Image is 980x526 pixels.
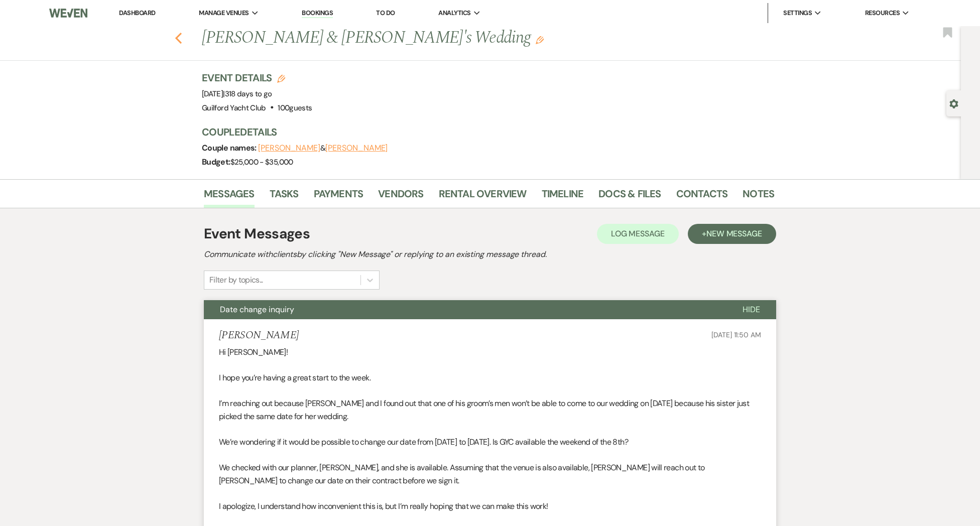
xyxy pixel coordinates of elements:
button: Log Message [597,224,679,244]
span: Analytics [438,8,470,18]
span: Budget: [202,157,230,167]
img: Weven Logo [49,3,88,24]
a: Rental Overview [439,186,527,208]
a: Vendors [378,186,423,208]
a: Messages [204,186,255,208]
a: Contacts [676,186,728,208]
span: Guilford Yacht Club [202,103,266,113]
span: | [223,89,272,99]
a: Tasks [270,186,299,208]
h1: Event Messages [204,223,310,244]
span: Date change inquiry [220,304,294,315]
p: We’re wondering if it would be possible to change our date from [DATE] to [DATE]. Is GYC availabl... [219,436,761,449]
button: Hide [726,300,776,319]
p: I’m reaching out because [PERSON_NAME] and I found out that one of his groom’s men won’t be able ... [219,397,761,423]
h5: [PERSON_NAME] [219,329,299,342]
span: Manage Venues [199,8,249,18]
span: Couple names: [202,143,258,153]
span: Settings [783,8,812,18]
span: Hide [743,304,760,315]
h3: Couple Details [202,125,764,139]
button: [PERSON_NAME] [258,144,320,152]
h3: Event Details [202,71,312,85]
a: Dashboard [119,9,155,17]
p: Hi [PERSON_NAME]! [219,346,761,359]
span: Log Message [611,228,665,239]
a: Bookings [302,9,333,18]
a: Payments [314,186,363,208]
span: [DATE] [202,89,272,99]
h2: Communicate with clients by clicking "New Message" or replying to an existing message thread. [204,248,776,260]
button: +New Message [688,224,776,244]
a: Docs & Files [598,186,661,208]
h1: [PERSON_NAME] & [PERSON_NAME]'s Wedding [202,26,652,50]
div: Filter by topics... [209,274,263,286]
span: 318 days to go [225,89,272,99]
button: [PERSON_NAME] [325,144,388,152]
button: Date change inquiry [204,300,726,319]
p: I hope you’re having a great start to the week. [219,371,761,384]
span: New Message [706,228,762,239]
p: I apologize, I understand how inconvenient this is, but I’m really hoping that we can make this w... [219,500,761,513]
button: Open lead details [949,98,958,108]
span: [DATE] 11:50 AM [711,330,761,339]
span: 100 guests [278,103,312,113]
a: To Do [376,9,395,17]
span: Resources [865,8,900,18]
button: Edit [536,35,544,44]
p: We checked with our planner, [PERSON_NAME], and she is available. Assuming that the venue is also... [219,461,761,487]
a: Notes [743,186,774,208]
span: & [258,143,388,153]
span: $25,000 - $35,000 [230,157,293,167]
a: Timeline [542,186,584,208]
